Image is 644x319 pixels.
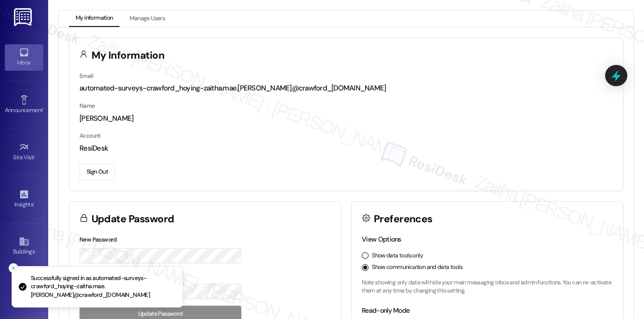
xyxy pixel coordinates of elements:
button: Sign Out [79,164,115,180]
label: Read-only Mode [362,306,409,315]
label: Show communication and data tools [372,263,462,272]
div: [PERSON_NAME] [79,114,613,124]
a: Site Visit • [5,139,43,165]
p: Successfully signed in as automated-surveys-crawford_hoying-zaitha.mae.[PERSON_NAME]@crawford_[DO... [31,274,175,300]
button: My Information [69,11,119,27]
button: Manage Users [123,11,171,27]
label: Name [79,102,95,110]
span: • [35,153,36,159]
span: • [33,200,35,206]
a: Buildings [5,233,43,259]
label: Account [79,132,101,140]
div: ResiDesk [79,143,613,153]
img: ResiDesk Logo [14,8,34,26]
p: Note: showing only data will hide your main messaging inbox and admin functions. You can re-activ... [362,279,613,295]
button: Close toast [9,263,18,273]
h3: Preferences [374,214,433,224]
a: Leads [5,281,43,307]
h3: Update Password [92,214,174,224]
label: New Password [79,236,117,243]
label: Email [79,72,93,80]
div: automated-surveys-crawford_hoying-zaitha.mae.[PERSON_NAME]@crawford_[DOMAIN_NAME] [79,83,613,93]
label: Show data tools only [372,252,423,260]
h3: My Information [92,51,165,61]
a: Inbox [5,44,43,70]
label: View Options [362,235,401,243]
a: Insights • [5,186,43,212]
span: • [43,105,44,112]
